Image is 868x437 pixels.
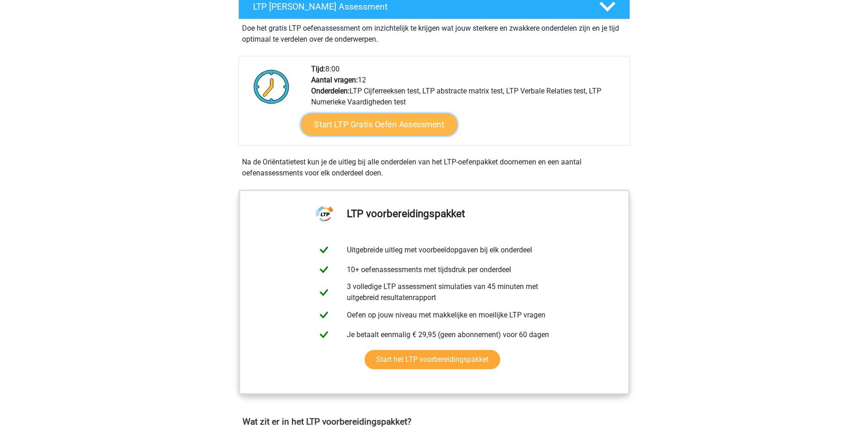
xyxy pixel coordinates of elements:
h4: Wat zit er in het LTP voorbereidingspakket? [243,416,626,427]
div: Doe het gratis LTP oefenassessment om inzichtelijk te krijgen wat jouw sterkere en zwakkere onder... [238,19,630,45]
b: Aantal vragen: [311,76,358,84]
div: Na de Oriëntatietest kun je de uitleg bij alle onderdelen van het LTP-oefenpakket doornemen en ee... [238,157,630,179]
b: Tijd: [311,65,325,73]
h4: LTP [PERSON_NAME] Assessment [253,1,584,12]
div: 8:00 12 LTP Cijferreeksen test, LTP abstracte matrix test, LTP Verbale Relaties test, LTP Numerie... [304,64,629,145]
a: Start LTP Gratis Oefen Assessment [301,114,457,136]
img: Klok [248,64,295,109]
b: Onderdelen: [311,87,350,95]
a: Start het LTP voorbereidingspakket [365,350,500,369]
